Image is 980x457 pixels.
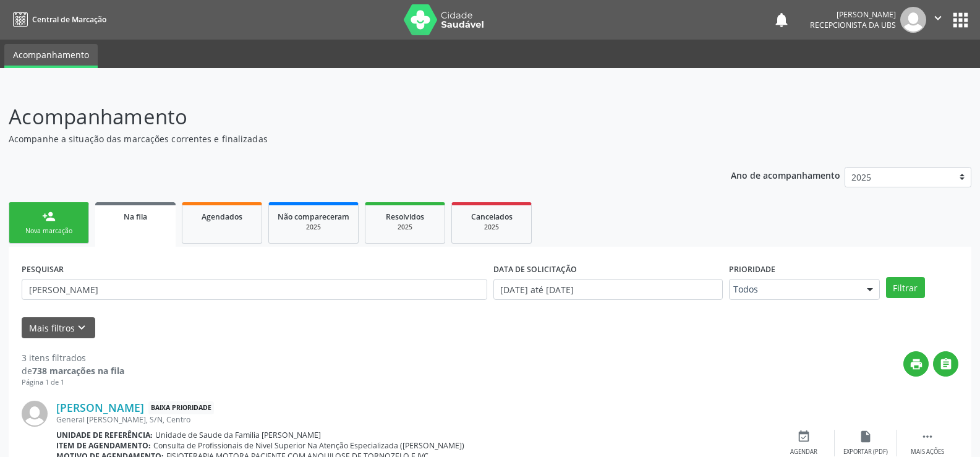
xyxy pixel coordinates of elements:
input: Nome, CNS [22,279,487,300]
button: print [903,351,929,377]
span: Agendados [202,211,242,222]
span: Consulta de Profissionais de Nivel Superior Na Atenção Especializada ([PERSON_NAME]) [153,440,464,451]
img: img [900,7,926,33]
i: keyboard_arrow_down [75,321,88,335]
span: Central de Marcação [32,14,106,25]
a: Acompanhamento [4,44,98,68]
div: Mais ações [911,448,944,456]
div: Exportar (PDF) [843,448,888,456]
label: Prioridade [729,260,775,279]
button: apps [950,9,971,31]
b: Unidade de referência: [56,430,153,440]
p: Ano de acompanhamento [731,167,840,182]
span: Resolvidos [386,211,424,222]
a: Central de Marcação [9,9,106,30]
div: de [22,364,124,377]
i:  [939,357,953,371]
i: event_available [797,430,811,443]
div: 2025 [374,223,436,232]
label: DATA DE SOLICITAÇÃO [493,260,577,279]
div: 2025 [461,223,522,232]
button: Mais filtroskeyboard_arrow_down [22,317,95,339]
i: insert_drive_file [859,430,872,443]
span: Não compareceram [278,211,349,222]
i:  [931,11,945,25]
div: Agendar [790,448,817,456]
a: [PERSON_NAME] [56,401,144,414]
img: img [22,401,48,427]
span: Baixa Prioridade [148,401,214,414]
div: General [PERSON_NAME], S/N, Centro [56,414,773,425]
i: print [910,357,923,371]
span: Recepcionista da UBS [810,20,896,30]
button:  [933,351,958,377]
div: person_add [42,210,56,223]
p: Acompanhamento [9,101,683,132]
div: Página 1 de 1 [22,377,124,388]
strong: 738 marcações na fila [32,365,124,377]
div: [PERSON_NAME] [810,9,896,20]
div: 3 itens filtrados [22,351,124,364]
span: Unidade de Saude da Familia [PERSON_NAME] [155,430,321,440]
i:  [921,430,934,443]
label: PESQUISAR [22,260,64,279]
div: Nova marcação [18,226,80,236]
b: Item de agendamento: [56,440,151,451]
p: Acompanhe a situação das marcações correntes e finalizadas [9,132,683,145]
span: Na fila [124,211,147,222]
div: 2025 [278,223,349,232]
span: Cancelados [471,211,513,222]
button:  [926,7,950,33]
button: notifications [773,11,790,28]
input: Selecione um intervalo [493,279,723,300]
button: Filtrar [886,277,925,298]
span: Todos [733,283,854,296]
